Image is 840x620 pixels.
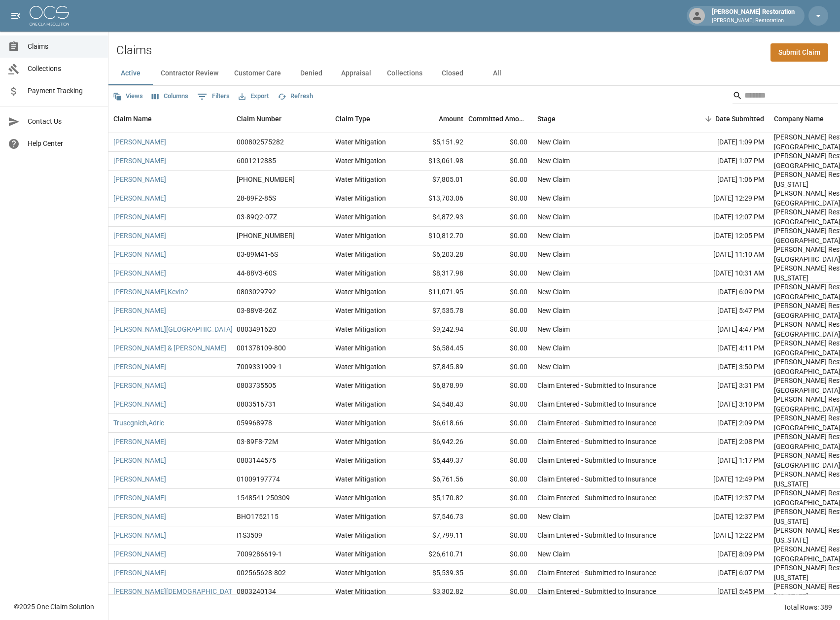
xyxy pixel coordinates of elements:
[275,89,315,104] button: Refresh
[289,62,333,85] button: Denied
[404,358,468,377] div: $7,845.89
[537,137,570,147] div: New Claim
[680,227,769,245] div: [DATE] 12:05 PM
[680,320,769,339] div: [DATE] 4:47 PM
[468,245,532,264] div: $0.00
[537,156,570,166] div: New Claim
[335,156,386,166] div: Water Mitigation
[680,264,769,283] div: [DATE] 10:31 AM
[237,586,276,596] div: 0803240134
[404,283,468,302] div: $11,071.95
[537,324,570,334] div: New Claim
[468,414,532,433] div: $0.00
[468,208,532,227] div: $0.00
[783,602,832,612] div: Total Rows: 389
[113,231,166,241] a: [PERSON_NAME]
[116,43,152,58] h2: Claims
[439,105,463,133] div: Amount
[468,133,532,152] div: $0.00
[680,358,769,377] div: [DATE] 3:50 PM
[468,189,532,208] div: $0.00
[404,489,468,508] div: $5,170.82
[680,395,769,414] div: [DATE] 3:10 PM
[28,41,100,52] span: Claims
[236,89,271,104] button: Export
[335,474,386,484] div: Water Mitigation
[715,105,764,133] div: Date Submitted
[335,455,386,465] div: Water Mitigation
[680,545,769,564] div: [DATE] 8:09 PM
[680,470,769,489] div: [DATE] 12:49 PM
[404,245,468,264] div: $6,203.28
[335,249,386,259] div: Water Mitigation
[28,116,100,127] span: Contact Us
[113,380,166,390] a: [PERSON_NAME]
[468,526,532,545] div: $0.00
[680,377,769,395] div: [DATE] 3:31 PM
[680,105,769,133] div: Date Submitted
[404,105,468,133] div: Amount
[680,414,769,433] div: [DATE] 2:09 PM
[113,324,233,334] a: [PERSON_NAME][GEOGRAPHIC_DATA]
[680,133,769,152] div: [DATE] 1:09 PM
[237,249,278,259] div: 03-89M41-6S
[6,6,26,26] button: open drawer
[404,208,468,227] div: $4,872.93
[680,339,769,358] div: [DATE] 4:11 PM
[335,380,386,390] div: Water Mitigation
[113,586,298,596] a: [PERSON_NAME][DEMOGRAPHIC_DATA] & [PERSON_NAME]
[237,343,286,353] div: 001378109-800
[335,549,386,559] div: Water Mitigation
[468,227,532,245] div: $0.00
[237,437,278,447] div: 03-89F8-72M
[113,105,152,133] div: Claim Name
[404,189,468,208] div: $13,703.06
[404,152,468,171] div: $13,061.98
[468,358,532,377] div: $0.00
[537,455,656,465] div: Claim Entered - Submitted to Insurance
[712,17,795,25] p: [PERSON_NAME] Restoration
[680,152,769,171] div: [DATE] 1:07 PM
[335,287,386,297] div: Water Mitigation
[237,212,277,222] div: 03-89Q2-07Z
[468,377,532,395] div: $0.00
[108,62,153,85] button: Active
[475,62,519,85] button: All
[537,174,570,184] div: New Claim
[537,586,656,596] div: Claim Entered - Submitted to Insurance
[335,512,386,521] div: Water Mitigation
[680,302,769,320] div: [DATE] 5:47 PM
[468,433,532,451] div: $0.00
[28,64,100,74] span: Collections
[335,193,386,203] div: Water Mitigation
[404,526,468,545] div: $7,799.11
[113,493,166,503] a: [PERSON_NAME]
[770,43,828,62] a: Submit Claim
[404,395,468,414] div: $4,548.43
[537,343,570,353] div: New Claim
[404,470,468,489] div: $6,761.56
[108,62,840,85] div: dynamic tabs
[110,89,145,104] button: Views
[680,433,769,451] div: [DATE] 2:08 PM
[537,231,570,241] div: New Claim
[237,399,276,409] div: 0803516731
[330,105,404,133] div: Claim Type
[537,530,656,540] div: Claim Entered - Submitted to Insurance
[537,399,656,409] div: Claim Entered - Submitted to Insurance
[537,249,570,259] div: New Claim
[680,526,769,545] div: [DATE] 12:22 PM
[537,287,570,297] div: New Claim
[468,470,532,489] div: $0.00
[113,568,166,578] a: [PERSON_NAME]
[680,489,769,508] div: [DATE] 12:37 PM
[379,62,430,85] button: Collections
[237,174,295,184] div: 1006-38-2790
[680,583,769,601] div: [DATE] 5:45 PM
[113,530,166,540] a: [PERSON_NAME]
[537,193,570,203] div: New Claim
[335,324,386,334] div: Water Mitigation
[468,283,532,302] div: $0.00
[113,455,166,465] a: [PERSON_NAME]
[404,564,468,583] div: $5,539.35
